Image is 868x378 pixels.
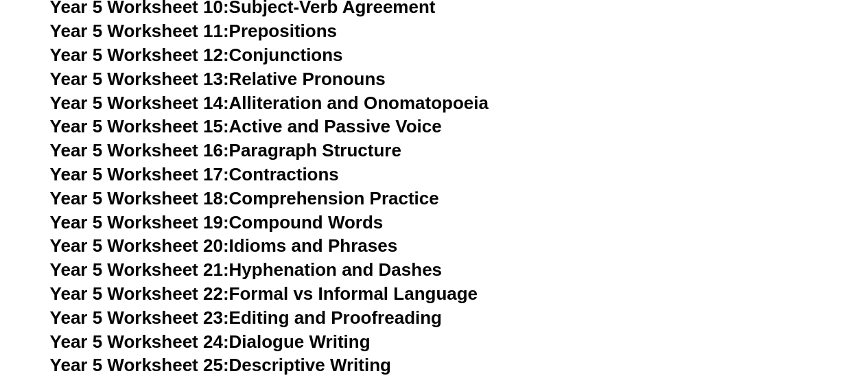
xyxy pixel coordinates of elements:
[50,355,229,375] span: Year 5 Worksheet 25:
[50,45,343,65] a: Year 5 Worksheet 12:Conjunctions
[50,164,229,185] span: Year 5 Worksheet 17:
[50,93,489,113] a: Year 5 Worksheet 14:Alliteration and Onomatopoeia
[50,259,442,280] a: Year 5 Worksheet 21:Hyphenation and Dashes
[50,93,229,113] span: Year 5 Worksheet 14:
[50,283,478,304] a: Year 5 Worksheet 22:Formal vs Informal Language
[50,212,229,233] span: Year 5 Worksheet 19:
[50,21,229,41] span: Year 5 Worksheet 11:
[50,235,229,256] span: Year 5 Worksheet 20:
[50,355,391,375] a: Year 5 Worksheet 25:Descriptive Writing
[50,188,439,209] a: Year 5 Worksheet 18:Comprehension Practice
[50,116,442,137] a: Year 5 Worksheet 15:Active and Passive Voice
[50,331,371,352] a: Year 5 Worksheet 24:Dialogue Writing
[50,283,229,304] span: Year 5 Worksheet 22:
[50,235,397,256] a: Year 5 Worksheet 20:Idioms and Phrases
[50,140,401,161] a: Year 5 Worksheet 16:Paragraph Structure
[50,69,386,89] a: Year 5 Worksheet 13:Relative Pronouns
[50,188,229,209] span: Year 5 Worksheet 18:
[50,116,229,137] span: Year 5 Worksheet 15:
[50,331,229,352] span: Year 5 Worksheet 24:
[50,45,229,65] span: Year 5 Worksheet 12:
[50,259,229,280] span: Year 5 Worksheet 21:
[50,164,339,185] a: Year 5 Worksheet 17:Contractions
[50,69,229,89] span: Year 5 Worksheet 13:
[50,307,442,328] a: Year 5 Worksheet 23:Editing and Proofreading
[50,21,337,41] a: Year 5 Worksheet 11:Prepositions
[50,307,229,328] span: Year 5 Worksheet 23:
[50,140,229,161] span: Year 5 Worksheet 16:
[799,312,868,378] iframe: Chat Widget
[50,212,384,233] a: Year 5 Worksheet 19:Compound Words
